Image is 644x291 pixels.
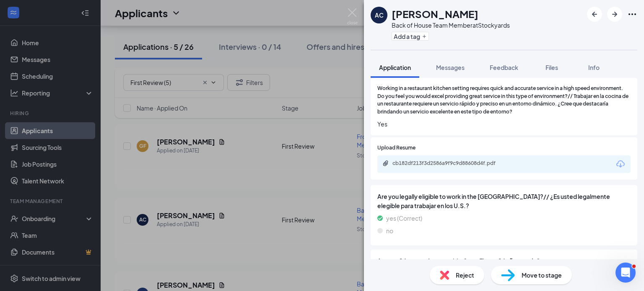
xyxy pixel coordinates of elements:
svg: Ellipses [627,9,637,19]
svg: Paperclip [382,160,389,167]
svg: Plus [422,34,427,39]
span: Move to stage [522,270,562,280]
h1: [PERSON_NAME] [392,7,478,21]
span: Reject [456,270,474,280]
span: yes (Correct) [386,214,422,223]
button: ArrowRight [607,7,622,22]
span: Upload Resume [377,144,415,152]
svg: ArrowRight [610,9,620,19]
span: Are you legally eligible to work in the [GEOGRAPHIC_DATA]?// ¿Es usted legalmente elegible para t... [377,192,631,210]
span: Working in a restaurant kitchen setting requires quick and accurate service in a high speed envir... [377,85,631,116]
div: Back of House Team Member at Stockyards [392,21,510,29]
a: Paperclipcb182df213f3d2586a9f9c9d88608d4f.pdf [382,160,518,168]
span: Info [588,64,600,71]
span: Application [379,64,411,71]
span: Are you 16 years of age or older?/// ¿Tienes 16 años o más? [377,256,631,265]
svg: Download [615,159,626,169]
iframe: Intercom live chat [615,263,636,283]
span: no [386,226,393,235]
span: Feedback [490,64,518,71]
span: Messages [436,64,465,71]
span: Files [545,64,558,71]
button: ArrowLeftNew [587,7,602,22]
div: AC [375,11,384,19]
svg: ArrowLeftNew [589,9,600,19]
button: PlusAdd a tag [392,32,429,41]
div: cb182df213f3d2586a9f9c9d88608d4f.pdf [392,160,510,167]
span: Yes [377,119,631,129]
